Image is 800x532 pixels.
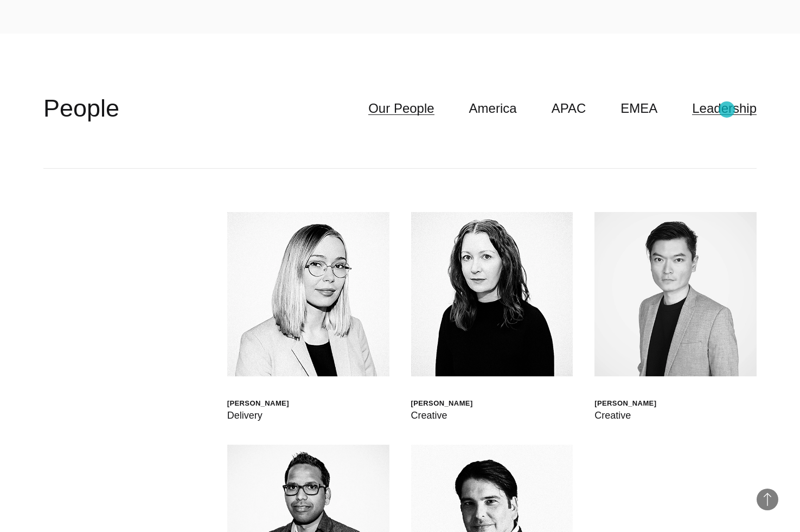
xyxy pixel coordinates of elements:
div: [PERSON_NAME] [227,399,289,408]
a: America [469,98,517,119]
div: Delivery [227,408,289,423]
div: Creative [411,408,473,423]
div: [PERSON_NAME] [594,399,656,408]
img: Jen Higgins [411,212,573,376]
a: APAC [552,98,586,119]
div: Creative [594,408,656,423]
a: EMEA [620,98,657,119]
h2: People [43,92,119,125]
img: Walt Drkula [227,212,389,376]
div: [PERSON_NAME] [411,399,473,408]
img: Daniel Ng [594,212,757,376]
a: Our People [368,98,434,119]
a: Leadership [692,98,757,119]
button: Back to Top [757,489,778,510]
